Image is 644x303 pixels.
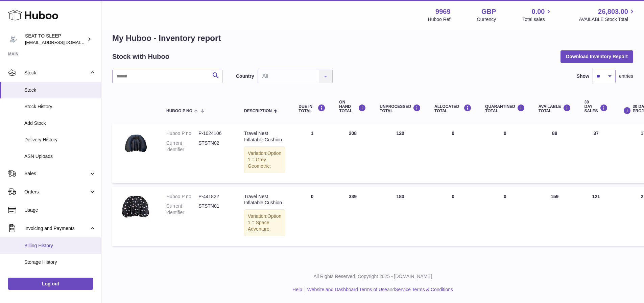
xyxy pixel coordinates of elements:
div: SEAT TO SLEEP [25,33,86,46]
td: 0 [292,187,332,246]
td: 208 [332,123,373,183]
a: Service Terms & Conditions [395,287,453,292]
span: Orders [24,189,89,195]
dt: Current identifier [166,203,198,216]
span: Add Stock [24,120,96,126]
a: Log out [8,278,93,290]
span: Huboo P no [166,109,192,113]
td: 0 [428,123,478,183]
div: Travel Nest Inflatable Cushion [244,130,285,143]
div: ON HAND Total [339,100,366,114]
span: Invoicing and Payments [24,225,89,232]
span: Description [244,109,272,113]
td: 120 [373,123,428,183]
span: Stock [24,70,89,76]
div: Currency [477,16,496,23]
img: internalAdmin-9969@internal.huboo.com [8,34,18,44]
dt: Huboo P no [166,193,198,200]
h1: My Huboo - Inventory report [112,33,633,44]
td: 1 [292,123,332,183]
span: Option 1 = Space Adventure; [248,213,281,232]
a: 0.00 Total sales [522,7,552,23]
dt: Current identifier [166,140,198,153]
label: Country [236,73,254,79]
td: 180 [373,187,428,246]
a: Help [292,287,302,292]
td: 37 [578,123,615,183]
span: [EMAIL_ADDRESS][DOMAIN_NAME] [25,40,99,45]
td: 0 [428,187,478,246]
span: Option 1 = Grey Geometric; [248,150,281,169]
dd: STSTN01 [198,203,231,216]
span: ASN Uploads [24,153,96,160]
div: UNPROCESSED Total [380,104,421,113]
div: Variation: [244,146,285,173]
li: and [305,286,453,293]
td: 159 [532,187,578,246]
h2: Stock with Huboo [112,52,169,61]
span: 0 [504,194,506,199]
a: 26,803.00 AVAILABLE Stock Total [579,7,636,23]
span: Total sales [522,16,552,23]
span: Stock History [24,103,96,110]
div: Variation: [244,209,285,236]
strong: GBP [481,7,496,16]
span: 0.00 [532,7,545,16]
span: 0 [504,131,506,136]
span: Stock [24,87,96,93]
td: 339 [332,187,373,246]
dd: P-1024106 [198,130,231,137]
div: ALLOCATED Total [434,104,472,113]
div: Travel Nest Inflatable Cushion [244,193,285,206]
span: AVAILABLE Stock Total [579,16,636,23]
span: 26,803.00 [598,7,628,16]
span: Billing History [24,242,96,249]
div: QUARANTINED Total [485,104,525,113]
span: Direct Debits [24,276,96,282]
span: entries [619,73,633,79]
p: All Rights Reserved. Copyright 2025 - [DOMAIN_NAME] [107,273,639,280]
div: DUE IN TOTAL [299,104,326,113]
strong: 9969 [435,7,451,16]
div: 30 DAY SALES [585,100,608,114]
span: Sales [24,170,89,177]
span: Storage History [24,259,96,265]
dd: STSTN02 [198,140,231,153]
div: Huboo Ref [428,16,451,23]
td: 88 [532,123,578,183]
dt: Huboo P no [166,130,198,137]
img: product image [119,193,153,222]
dd: P-441822 [198,193,231,200]
td: 121 [578,187,615,246]
div: AVAILABLE Total [539,104,571,113]
span: Usage [24,207,96,213]
span: Delivery History [24,137,96,143]
label: Show [577,73,589,79]
a: Website and Dashboard Terms of Use [307,287,387,292]
img: product image [119,130,153,157]
button: Download Inventory Report [560,50,633,63]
